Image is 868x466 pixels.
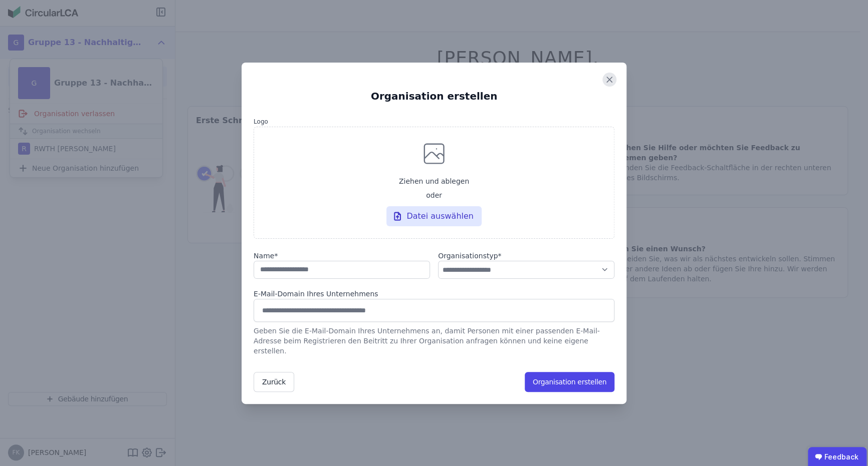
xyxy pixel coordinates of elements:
[399,176,469,186] span: Ziehen und ablegen
[438,251,614,261] label: audits.requiredField
[254,372,294,392] button: Zurück
[386,206,482,226] div: Datei auswählen
[525,372,614,392] button: Organisation erstellen
[254,251,430,261] label: audits.requiredField
[254,289,614,299] div: E-Mail-Domain Ihres Unternehmens
[254,322,614,356] div: Geben Sie die E-Mail-Domain Ihres Unternehmens an, damit Personen mit einer passenden E-Mail-Adre...
[426,190,442,200] span: oder
[254,118,614,126] label: Logo
[254,89,614,104] h6: Organisation erstellen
